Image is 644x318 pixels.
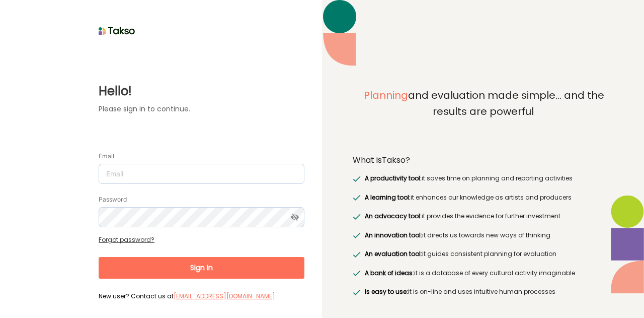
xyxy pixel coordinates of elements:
[353,155,410,165] label: What is
[353,251,361,258] img: greenRight
[382,154,410,166] span: Takso?
[99,152,114,160] label: Email
[362,230,550,240] label: it directs us towards new ways of thinking
[365,249,422,258] span: An evaluation tool:
[353,176,361,182] img: greenRight
[365,174,422,182] span: A productivity tool:
[99,235,154,244] a: Forgot password?
[99,23,135,38] img: taksoLoginLogo
[364,88,408,102] span: Planning
[99,257,304,279] button: Sign In
[99,164,304,184] input: Email
[99,104,304,114] label: Please sign in to continue.
[353,289,361,295] img: greenRight
[365,231,422,239] span: An innovation tool:
[353,88,613,142] label: and evaluation made simple... and the results are powerful
[353,214,361,220] img: greenRight
[174,291,275,301] label: [EMAIL_ADDRESS][DOMAIN_NAME]
[99,291,304,300] label: New user? Contact us at
[99,82,304,100] label: Hello!
[353,232,361,238] img: greenRight
[362,287,555,297] label: it is on-line and uses intuitive human processes
[365,193,411,202] span: A learning tool:
[362,249,556,259] label: it guides consistent planning for evaluation
[99,196,127,204] label: Password
[362,173,572,183] label: it saves time on planning and reporting activities
[365,212,422,220] span: An advocacy tool:
[362,268,575,278] label: it is a database of every cultural activity imaginable
[362,211,560,221] label: it provides the evidence for further investment
[174,292,275,300] a: [EMAIL_ADDRESS][DOMAIN_NAME]
[362,193,571,203] label: it enhances our knowledge as artists and producers
[353,195,361,201] img: greenRight
[365,287,408,296] span: Is easy to use:
[365,269,414,277] span: A bank of ideas:
[353,270,361,276] img: greenRight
